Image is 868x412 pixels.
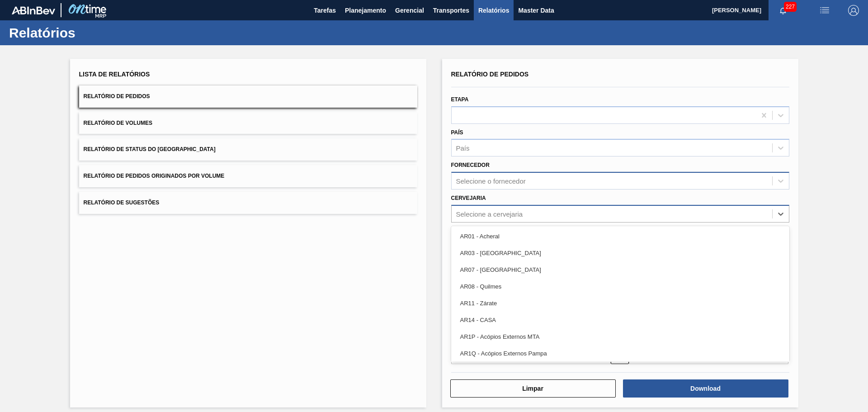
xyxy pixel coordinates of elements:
[450,379,616,398] button: Limpar
[79,71,150,78] span: Lista de Relatórios
[819,5,830,16] img: userActions
[623,379,788,398] button: Download
[451,245,789,261] div: AR03 - [GEOGRAPHIC_DATA]
[848,5,859,16] img: Logout
[451,71,529,78] span: Relatório de Pedidos
[451,278,789,295] div: AR08 - Quilmes
[12,6,55,14] img: TNhmsLtSVTkK8tSr43FrP2fwEKptu5GPRR3wAAAABJRU5ErkJggg==
[451,328,789,345] div: AR1P - Acópios Externos MTA
[518,5,554,16] span: Master Data
[84,173,225,179] span: Relatório de Pedidos Originados por Volume
[79,165,417,187] button: Relatório de Pedidos Originados por Volume
[84,146,216,152] span: Relatório de Status do [GEOGRAPHIC_DATA]
[456,177,526,185] div: Selecione o fornecedor
[345,5,386,16] span: Planejamento
[784,2,797,12] span: 227
[84,93,150,99] span: Relatório de Pedidos
[451,162,490,168] label: Fornecedor
[79,85,417,108] button: Relatório de Pedidos
[456,144,470,152] div: País
[395,5,424,16] span: Gerencial
[79,112,417,134] button: Relatório de Volumes
[9,28,170,38] h1: Relatórios
[451,195,486,201] label: Cervejaria
[456,210,523,218] div: Selecione a cervejaria
[451,345,789,362] div: AR1Q - Acópios Externos Pampa
[451,228,789,245] div: AR01 - Acheral
[79,192,417,214] button: Relatório de Sugestões
[79,138,417,161] button: Relatório de Status do [GEOGRAPHIC_DATA]
[84,199,160,206] span: Relatório de Sugestões
[451,96,469,103] label: Etapa
[451,312,789,328] div: AR14 - CASA
[451,295,789,312] div: AR11 - Zárate
[769,4,797,17] button: Notificações
[433,5,469,16] span: Transportes
[451,261,789,278] div: AR07 - [GEOGRAPHIC_DATA]
[314,5,336,16] span: Tarefas
[451,129,463,136] label: País
[478,5,509,16] span: Relatórios
[84,120,152,126] span: Relatório de Volumes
